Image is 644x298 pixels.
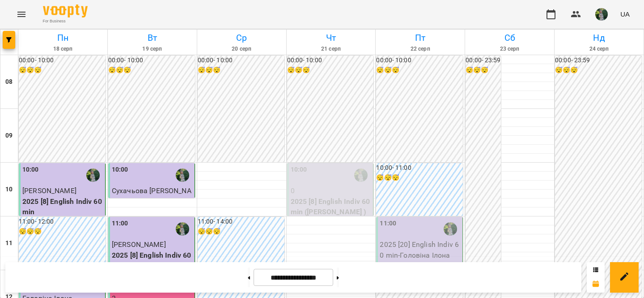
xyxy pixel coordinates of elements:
[288,45,374,53] h6: 21 серп
[19,65,106,75] h6: 😴😴😴
[198,217,284,227] h6: 11:00 - 14:00
[376,65,463,75] h6: 😴😴😴
[112,240,166,249] span: [PERSON_NAME]
[112,186,191,206] span: Сухачьова [PERSON_NAME]
[287,56,374,65] h6: 00:00 - 10:00
[176,168,189,182] img: Ряба Надія Федорівна (а)
[466,56,500,65] h6: 00:00 - 23:59
[376,163,463,173] h6: 10:00 - 11:00
[288,31,374,45] h6: Чт
[5,77,13,87] h6: 08
[112,219,128,229] label: 11:00
[380,239,461,260] p: 2025 [20] English Indiv 60 min - Головіна Ілона
[86,168,100,182] img: Ряба Надія Федорівна (а)
[5,131,13,141] h6: 09
[20,31,106,45] h6: Пн
[377,45,463,53] h6: 22 серп
[198,56,284,65] h6: 00:00 - 10:00
[291,196,372,217] p: 2025 [8] English Indiv 60 min ([PERSON_NAME] )
[620,9,630,19] span: UA
[617,6,633,22] button: UA
[354,168,368,182] img: Ряба Надія Федорівна (а)
[109,31,195,45] h6: Вт
[556,45,642,53] h6: 24 серп
[376,56,463,65] h6: 00:00 - 10:00
[22,196,103,217] p: 2025 [8] English Indiv 60 min
[466,45,553,53] h6: 23 серп
[109,45,195,53] h6: 19 серп
[595,8,608,21] img: 429a96cc9ef94a033d0b11a5387a5960.jfif
[19,56,106,65] h6: 00:00 - 10:00
[198,65,284,75] h6: 😴😴😴
[291,186,372,196] p: 0
[376,173,463,183] h6: 😴😴😴
[108,56,195,65] h6: 00:00 - 10:00
[176,222,189,236] img: Ряба Надія Федорівна (а)
[112,165,128,175] label: 10:00
[556,31,642,45] h6: Нд
[11,4,32,25] button: Menu
[287,65,374,75] h6: 😴😴😴
[199,45,285,53] h6: 20 серп
[444,222,457,236] img: Ряба Надія Федорівна (а)
[555,56,642,65] h6: 00:00 - 23:59
[466,31,553,45] h6: Сб
[112,250,193,271] p: 2025 [8] English Indiv 60 min
[43,18,88,24] span: For Business
[199,31,285,45] h6: Ср
[43,4,88,17] img: Voopty Logo
[555,65,642,75] h6: 😴😴😴
[19,217,106,227] h6: 11:00 - 12:00
[5,238,13,248] h6: 11
[377,31,463,45] h6: Пт
[380,219,396,229] label: 11:00
[198,227,284,237] h6: 😴😴😴
[19,227,106,237] h6: 😴😴😴
[5,185,13,194] h6: 10
[20,45,106,53] h6: 18 серп
[291,165,307,175] label: 10:00
[22,186,76,195] span: [PERSON_NAME]
[22,165,39,175] label: 10:00
[466,65,500,75] h6: 😴😴😴
[108,65,195,75] h6: 😴😴😴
